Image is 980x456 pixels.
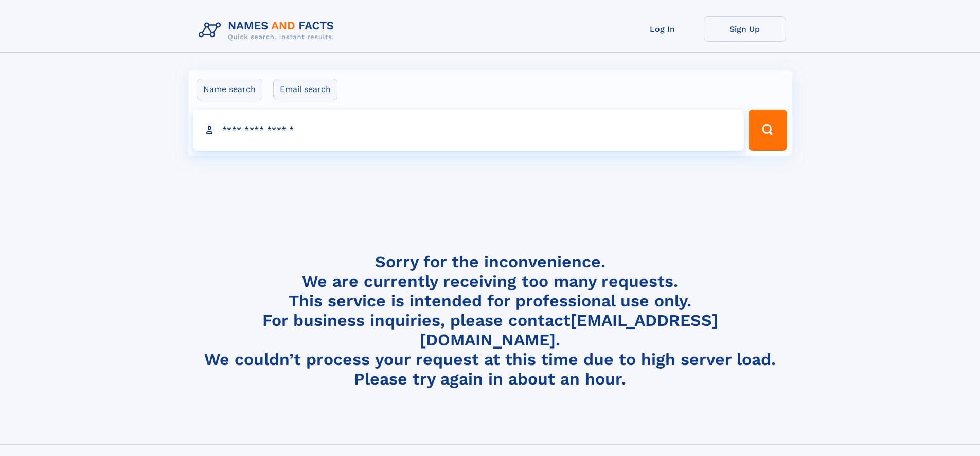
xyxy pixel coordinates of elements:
[193,110,744,151] input: search input
[704,16,786,42] a: Sign Up
[420,311,718,350] a: [EMAIL_ADDRESS][DOMAIN_NAME]
[273,79,337,100] label: Email search
[194,16,343,44] img: Logo Names and Facts
[749,110,787,151] button: Search Button
[621,16,704,42] a: Log In
[197,79,262,100] label: Name search
[194,252,786,389] h4: Sorry for the inconvenience. We are currently receiving too many requests. This service is intend...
